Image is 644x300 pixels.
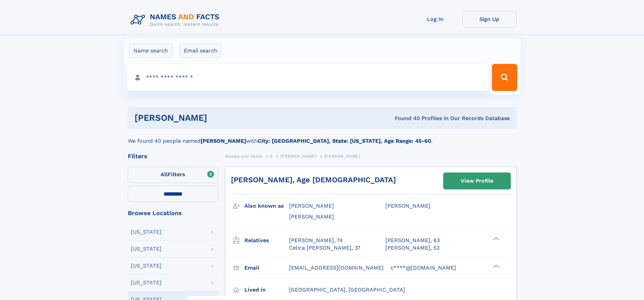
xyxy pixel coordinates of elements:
[462,11,517,27] a: Sign Up
[492,236,500,241] div: ❯
[289,264,384,271] span: [EMAIL_ADDRESS][DOMAIN_NAME]
[128,153,218,159] div: Filters
[128,210,218,216] div: Browse Locations
[225,152,262,160] a: Names and Facts
[131,263,162,269] div: [US_STATE]
[200,138,246,144] b: [PERSON_NAME]
[280,154,316,159] span: [PERSON_NAME]
[131,229,162,235] div: [US_STATE]
[324,154,360,159] span: [PERSON_NAME]
[280,152,316,160] a: [PERSON_NAME]
[127,64,489,91] input: search input
[244,200,289,212] h3: Also known as
[258,138,431,144] b: City: [GEOGRAPHIC_DATA], State: [US_STATE], Age Range: 45-60
[244,262,289,274] h3: Email
[231,176,396,184] a: [PERSON_NAME], Age [DEMOGRAPHIC_DATA]
[180,44,222,58] label: Email search
[289,203,334,209] span: [PERSON_NAME]
[289,244,360,252] a: Celica [PERSON_NAME], 37
[289,237,343,244] a: [PERSON_NAME], 74
[129,44,172,58] label: Name search
[128,167,218,183] label: Filters
[444,173,510,189] a: View Profile
[244,235,289,246] h3: Relatives
[301,115,510,122] div: Found 40 Profiles In Our Records Database
[131,280,162,285] div: [US_STATE]
[289,213,334,220] span: [PERSON_NAME]
[461,173,493,189] div: View Profile
[270,154,273,159] span: S
[408,11,462,27] a: Log In
[135,114,301,122] h1: [PERSON_NAME]
[161,171,168,178] span: All
[128,129,517,145] div: We found 40 people named with .
[131,246,162,252] div: [US_STATE]
[385,203,430,209] span: [PERSON_NAME]
[289,286,405,293] span: [GEOGRAPHIC_DATA], [GEOGRAPHIC_DATA]
[128,11,225,29] img: Logo Names and Facts
[385,237,440,244] a: [PERSON_NAME], 63
[385,244,439,252] a: [PERSON_NAME], 53
[244,284,289,296] h3: Lived in
[270,152,273,160] a: S
[492,264,500,268] div: ❯
[492,64,517,91] button: Search Button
